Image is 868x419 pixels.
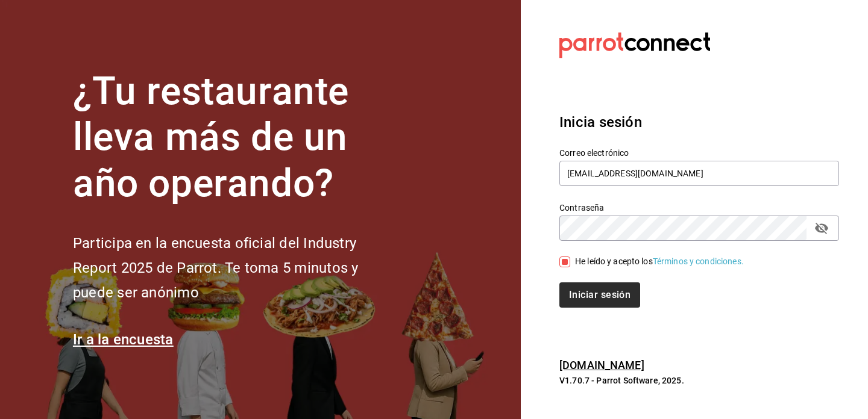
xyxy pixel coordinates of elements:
[559,374,839,386] p: V1.70.7 - Parrot Software, 2025.
[73,331,174,348] a: Ir a la encuesta
[575,255,744,268] div: He leído y acepto los
[559,111,839,133] h3: Inicia sesión
[559,359,644,371] a: [DOMAIN_NAME]
[73,231,398,305] h2: Participa en la encuesta oficial del Industry Report 2025 de Parrot. Te toma 5 minutos y puede se...
[559,282,640,308] button: Iniciar sesión
[559,161,839,186] input: Ingresa tu correo electrónico
[559,148,839,157] label: Correo electrónico
[653,256,744,266] a: Términos y condiciones.
[73,69,398,207] h1: ¿Tu restaurante lleva más de un año operando?
[559,203,839,211] label: Contraseña
[811,218,832,238] button: passwordField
